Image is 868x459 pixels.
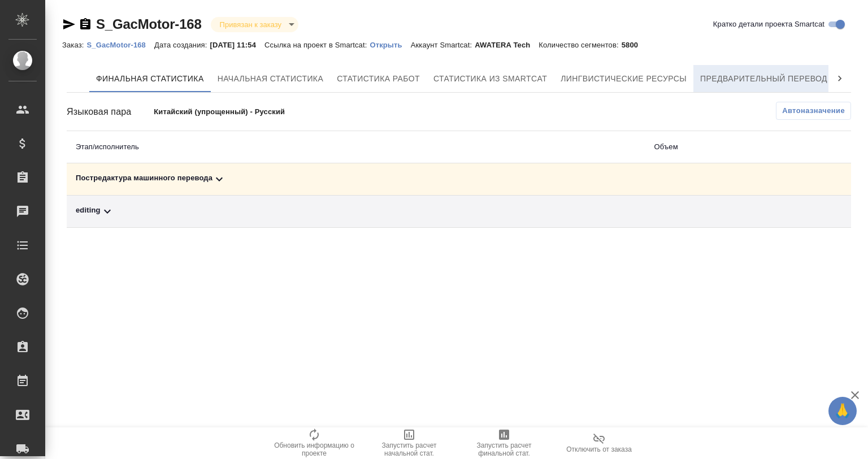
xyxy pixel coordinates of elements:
[154,41,210,49] p: Дата создания:
[86,41,154,49] p: S_GacMotor-168
[828,397,857,425] button: 🙏
[76,172,636,186] div: Toggle Row Expanded
[62,41,86,49] p: Заказ:
[776,102,851,120] button: Автоназначение
[62,18,76,31] button: Скопировать ссылку для ЯМессенджера
[561,72,687,86] span: Лингвистические ресурсы
[337,72,420,86] span: Статистика работ
[67,105,154,119] div: Языковая пара
[96,72,204,86] span: Финальная статистика
[645,131,789,163] th: Объем
[79,18,92,31] button: Скопировать ссылку
[216,20,285,29] button: Привязан к заказу
[96,16,202,32] a: S_GacMotor-168
[370,40,410,49] a: Открыть
[154,106,328,118] p: Китайский (упрощенный) - Русский
[210,41,264,49] p: [DATE] 11:54
[782,105,845,116] span: Автоназначение
[475,41,539,49] p: AWATERA Tech
[713,19,824,30] span: Кратко детали проекта Smartcat
[539,41,621,49] p: Количество сегментов:
[211,17,298,32] div: Привязан к заказу
[67,131,645,163] th: Этап/исполнитель
[370,41,410,49] p: Открыть
[76,205,636,218] div: Toggle Row Expanded
[86,40,154,49] a: S_GacMotor-168
[411,41,475,49] p: Аккаунт Smartcat:
[433,72,547,86] span: Статистика из Smartcat
[833,399,852,423] span: 🙏
[264,41,370,49] p: Ссылка на проект в Smartcat:
[700,72,827,86] span: Предварительный перевод
[218,72,324,86] span: Начальная статистика
[622,41,646,49] p: 5800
